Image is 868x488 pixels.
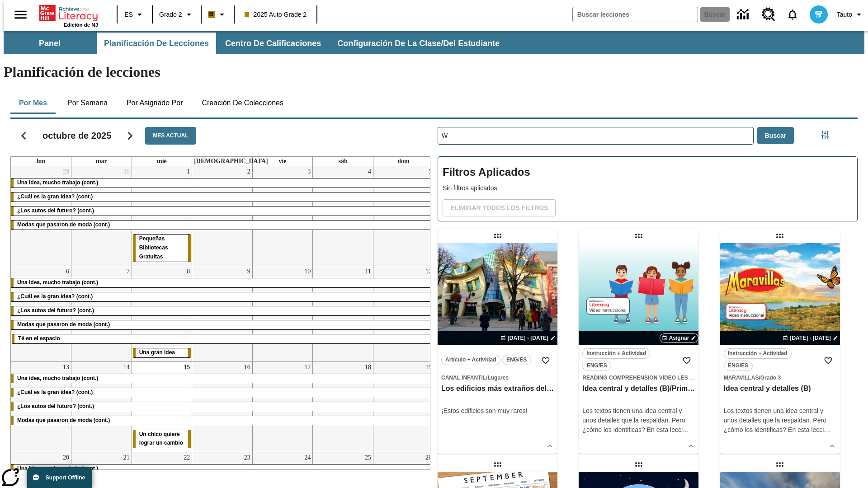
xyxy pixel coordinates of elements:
[424,266,434,277] a: 12 de octubre de 2025
[11,306,434,315] div: ¿Los autos del futuro? (cont.)
[757,127,794,145] button: Buscar
[11,278,434,287] div: Una idea, mucho trabajo (cont.)
[538,352,554,369] button: Añadir a mis Favoritas
[679,352,695,369] button: Añadir a mis Favoritas
[27,467,92,488] button: Support Offline
[132,361,192,452] td: 15 de octubre de 2025
[441,373,554,382] span: Tema: Canal Infantil/Lugares
[64,22,98,28] span: Edición de NJ
[424,452,434,463] a: 26 de octubre de 2025
[502,355,531,365] button: ENG/ES
[760,375,781,381] span: Grado 3
[104,38,209,49] span: Planificación de lecciones
[39,4,98,22] a: Portada
[145,127,196,145] button: Mes actual
[17,417,110,423] span: Modas que pasaron de moda (cont.)
[731,2,756,27] a: Centro de información
[11,192,434,202] div: ¿Cuál es la gran idea? (cont.)
[225,38,321,49] span: Centro de calificaciones
[17,321,110,328] span: Modas que pasaron de moda (cont.)
[7,1,34,28] button: Abrir el menú lateral
[192,157,270,166] a: jueves
[11,221,434,230] div: Modas que pasaron de moda (cont.)
[441,375,486,381] span: Canal Infantil
[252,166,313,266] td: 3 de octubre de 2025
[506,355,527,365] span: ENG/ES
[71,266,132,361] td: 7 de octubre de 2025
[573,7,698,22] input: Buscar campo
[11,206,434,216] div: ¿Los autos del futuro? (cont.)
[582,375,703,381] span: Reading Comprehension Video Lessons
[209,9,214,20] span: B
[373,266,434,361] td: 12 de octubre de 2025
[245,166,252,177] a: 2 de octubre de 2025
[71,361,132,452] td: 14 de octubre de 2025
[120,6,149,23] button: Lenguaje: ES, Selecciona un idioma
[42,130,111,141] h2: octubre de 2025
[441,406,554,416] div: ¡Estos edificios son muy raros!
[133,348,191,357] div: Una gran idea
[302,266,312,277] a: 10 de octubre de 2025
[833,6,868,23] button: Perfil/Configuración
[587,361,607,371] span: ENG/ES
[133,430,191,448] div: Un chico quiere lograr un cambio
[582,348,650,359] button: Instrucción + Actividad
[252,266,313,361] td: 10 de octubre de 2025
[124,10,133,19] span: ES
[64,266,71,277] a: 6 de octubre de 2025
[302,362,312,373] a: 17 de octubre de 2025
[816,126,834,144] button: Menú lateral de filtros
[118,124,142,147] button: Seguir
[185,266,192,277] a: 8 de octubre de 2025
[35,157,47,166] a: lunes
[684,439,698,453] button: Ver más
[182,452,192,463] a: 22 de octubre de 2025
[330,33,507,54] button: Configuración de la clase/del estudiante
[61,452,71,463] a: 20 de octubre de 2025
[192,266,253,361] td: 9 de octubre de 2025
[4,64,864,80] h1: Planificación de lecciones
[724,406,836,435] div: Los textos tienen una idea central y unos detalles que la respaldan. Pero ¿cómo los identificas? ...
[4,33,508,54] div: Subbarra de navegación
[660,333,699,343] button: Asignar Elegir fechas
[245,266,252,277] a: 9 de octubre de 2025
[11,320,434,329] div: Modas que pasaron de moda (cont.)
[363,362,373,373] a: 18 de octubre de 2025
[11,266,71,361] td: 6 de octubre de 2025
[155,157,169,166] a: miércoles
[363,266,373,277] a: 11 de octubre de 2025
[837,10,852,19] span: Tauto
[132,266,192,361] td: 8 de octubre de 2025
[499,334,557,342] button: 06 ago - 06 ago Elegir fechas
[366,166,373,177] a: 4 de octubre de 2025
[46,474,85,481] span: Support Offline
[17,193,93,200] span: ¿Cuál es la gran idea? (cont.)
[443,161,853,183] h2: Filtros Aplicados
[139,431,183,446] span: Un chico quiere lograr un cambio
[781,3,804,26] a: Notificaciones
[804,3,833,26] button: Escoja un nuevo avatar
[720,243,840,454] div: lesson details
[125,266,132,277] a: 7 de octubre de 2025
[773,457,787,472] div: Lección arrastrable: Animales antiguos salvajes y extraños
[724,348,792,359] button: Instrucción + Actividad
[491,457,505,472] div: Lección arrastrable: ¿Qué día es hoy?
[373,361,434,452] td: 19 de octubre de 2025
[373,166,434,266] td: 5 de octubre de 2025
[582,361,611,371] button: ENG/ES
[586,349,646,358] span: Instrucción + Actividad
[11,388,434,397] div: ¿Cuál es la gran idea? (cont.)
[12,124,35,147] button: Regresar
[824,426,830,433] span: …
[579,243,698,454] div: lesson details
[724,384,836,394] h3: Idea central y detalles (B)
[11,166,71,266] td: 29 de septiembre de 2025
[441,384,554,394] h3: Los edificios más extraños del mundo
[17,279,98,286] span: Una idea, mucho trabajo (cont.)
[11,402,434,411] div: ¿Los autos del futuro? (cont.)
[724,373,836,382] span: Tema: Maravillas/Grado 3
[17,293,93,300] span: ¿Cuál es la gran idea? (cont.)
[438,243,557,454] div: lesson details
[122,362,132,373] a: 14 de octubre de 2025
[71,166,132,266] td: 30 de septiembre de 2025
